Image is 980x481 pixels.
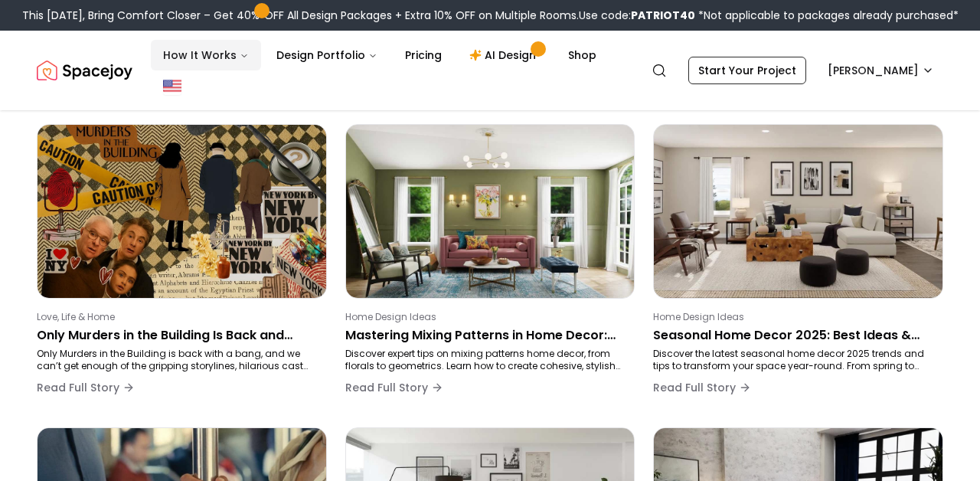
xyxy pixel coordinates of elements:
button: Read Full Story [37,372,135,403]
p: Only Murders in the Building is back with a bang, and we can’t get enough of the gripping storyli... [37,348,321,372]
img: Only Murders in the Building Is Back and We’re Officially Obsessed [38,125,326,298]
button: [PERSON_NAME] [818,57,943,84]
a: Pricing [393,40,454,70]
b: PATRIOT40 [631,8,695,23]
span: *Not applicable to packages already purchased* [695,8,959,23]
p: Only Murders in the Building Is Back and We’re Officially Obsessed [37,326,321,345]
p: Love, Life & Home [37,311,321,323]
img: Seasonal Home Decor 2025: Best Ideas & Trends [654,125,942,298]
p: Seasonal Home Decor 2025: Best Ideas & Trends [653,326,937,345]
p: Discover expert tips on mixing patterns home decor, from florals to geometrics. Learn how to crea... [345,348,629,372]
a: Spacejoy [37,55,132,86]
a: Mastering Mixing Patterns in Home Decor: Tips from the ProsHome Design IdeasMastering Mixing Patt... [345,124,635,409]
a: Start Your Project [688,57,806,84]
a: Only Murders in the Building Is Back and We’re Officially ObsessedLove, Life & HomeOnly Murders i... [37,124,327,409]
nav: Global [37,31,943,110]
button: Design Portfolio [264,40,390,70]
img: United States [163,77,181,95]
img: Mastering Mixing Patterns in Home Decor: Tips from the Pros [346,125,635,298]
div: This [DATE], Bring Comfort Closer – Get 40% OFF All Design Packages + Extra 10% OFF on Multiple R... [22,8,959,23]
a: AI Design [457,40,553,70]
a: Shop [556,40,609,70]
p: Home Design Ideas [345,311,629,323]
button: Read Full Story [345,372,443,403]
button: Read Full Story [653,372,751,403]
p: Mastering Mixing Patterns in Home Decor: Tips from the Pros [345,326,629,345]
p: Home Design Ideas [653,311,937,323]
nav: Main [151,40,609,70]
img: Spacejoy Logo [37,55,132,86]
button: How It Works [151,40,261,70]
p: Discover the latest seasonal home decor 2025 trends and tips to transform your space year-round. ... [653,348,937,372]
a: Seasonal Home Decor 2025: Best Ideas & TrendsHome Design IdeasSeasonal Home Decor 2025: Best Idea... [653,124,943,409]
span: Use code: [579,8,695,23]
